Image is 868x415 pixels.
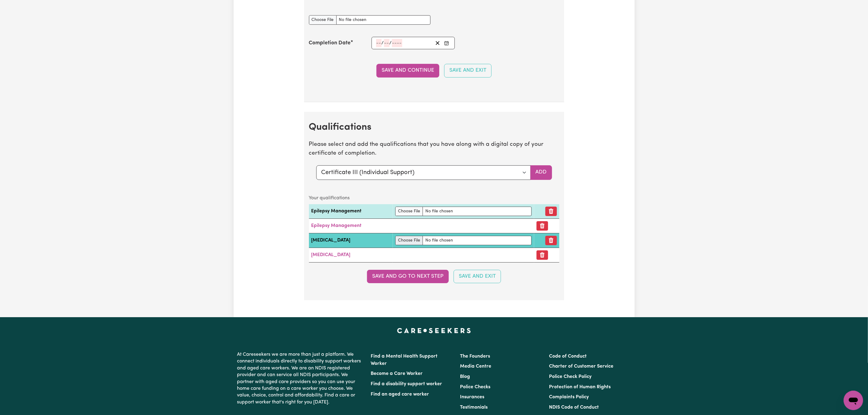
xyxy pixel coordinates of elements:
[444,64,492,77] button: Save and Exit
[397,328,471,333] a: Careseekers home page
[376,64,439,77] button: Save and Continue
[549,364,613,369] a: Charter of Customer Service
[311,252,351,257] a: [MEDICAL_DATA]
[549,354,587,359] a: Code of Conduct
[549,385,611,389] a: Protection of Human Rights
[371,392,429,397] a: Find an aged care worker
[309,39,351,47] label: Completion Date
[537,221,548,231] button: Remove certificate
[309,140,559,158] p: Please select and add the qualifications that you have along with a digital copy of your certific...
[237,349,364,408] p: At Careseekers we are more than just a platform. We connect individuals directly to disability su...
[371,382,442,386] a: Find a disability support worker
[545,236,557,245] button: Remove qualification
[371,354,438,366] a: Find a Mental Health Support Worker
[460,395,484,400] a: Insurances
[384,39,389,47] input: --
[309,122,559,133] h2: Qualifications
[460,405,488,410] a: Testimonials
[311,223,362,228] a: Epilepsy Management
[549,395,589,400] a: Complaints Policy
[433,39,442,47] button: Clear date
[309,192,559,204] caption: Your qualifications
[309,233,393,248] td: [MEDICAL_DATA]
[460,354,490,359] a: The Founders
[454,270,501,283] button: Save and Exit
[530,165,552,180] button: Add selected qualification
[460,364,491,369] a: Media Centre
[844,391,863,410] iframe: Button to launch messaging window, conversation in progress
[392,39,402,47] input: ----
[309,204,393,219] td: Epilepsy Management
[367,270,449,283] button: Save and go to next step
[537,250,548,260] button: Remove certificate
[376,39,382,47] input: --
[442,39,451,47] button: Enter the Completion Date of your CPR Course
[545,207,557,216] button: Remove qualification
[549,405,599,410] a: NDIS Code of Conduct
[460,374,470,379] a: Blog
[460,385,490,389] a: Police Checks
[549,374,592,379] a: Police Check Policy
[382,40,384,46] span: /
[371,371,423,376] a: Become a Care Worker
[389,40,392,46] span: /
